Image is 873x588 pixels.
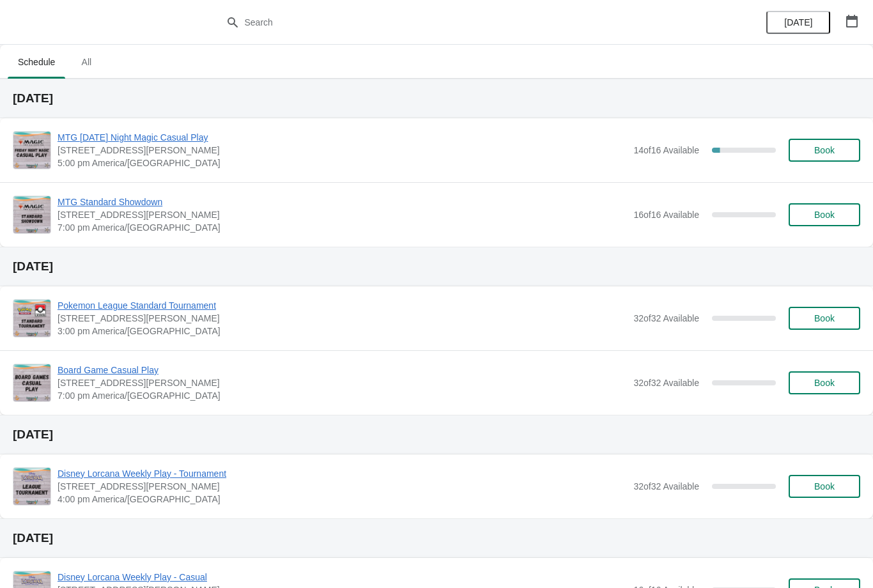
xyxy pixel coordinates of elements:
input: Search [244,11,655,34]
span: 32 of 32 Available [633,378,699,388]
img: Pokemon League Standard Tournament | 2040 Louetta Rd Ste I Spring, TX 77388 | 3:00 pm America/Chi... [13,300,50,337]
span: 14 of 16 Available [633,145,699,155]
span: [STREET_ADDRESS][PERSON_NAME] [58,312,627,325]
h2: [DATE] [13,260,860,273]
span: [STREET_ADDRESS][PERSON_NAME] [58,144,627,157]
button: Book [789,371,860,394]
button: Book [789,475,860,498]
img: MTG Standard Showdown | 2040 Louetta Rd Ste I Spring, TX 77388 | 7:00 pm America/Chicago [13,196,50,233]
span: 7:00 pm America/[GEOGRAPHIC_DATA] [58,389,627,402]
button: Book [789,139,860,162]
img: Board Game Casual Play | 2040 Louetta Rd Ste I Spring, TX 77388 | 7:00 pm America/Chicago [13,364,50,401]
span: 5:00 pm America/[GEOGRAPHIC_DATA] [58,157,627,169]
button: Book [789,307,860,330]
span: MTG [DATE] Night Magic Casual Play [58,131,627,144]
span: 3:00 pm America/[GEOGRAPHIC_DATA] [58,325,627,337]
h2: [DATE] [13,428,860,441]
span: 32 of 32 Available [633,313,699,323]
span: [DATE] [784,17,812,27]
span: MTG Standard Showdown [58,196,627,208]
span: 7:00 pm America/[GEOGRAPHIC_DATA] [58,221,627,234]
span: [STREET_ADDRESS][PERSON_NAME] [58,208,627,221]
span: Disney Lorcana Weekly Play - Casual [58,571,627,584]
span: [STREET_ADDRESS][PERSON_NAME] [58,376,627,389]
img: Disney Lorcana Weekly Play - Tournament | 2040 Louetta Rd Ste I Spring, TX 77388 | 4:00 pm Americ... [13,468,50,505]
h2: [DATE] [13,92,860,105]
h2: [DATE] [13,532,860,545]
span: Book [814,145,835,155]
button: Book [789,203,860,226]
span: Book [814,378,835,388]
span: 4:00 pm America/[GEOGRAPHIC_DATA] [58,493,627,506]
span: Pokemon League Standard Tournament [58,299,627,312]
span: 16 of 16 Available [633,210,699,220]
span: Schedule [8,50,65,73]
span: Disney Lorcana Weekly Play - Tournament [58,467,627,480]
span: Book [814,313,835,323]
span: All [70,50,102,73]
button: [DATE] [766,11,830,34]
img: MTG Friday Night Magic Casual Play | 2040 Louetta Rd Ste I Spring, TX 77388 | 5:00 pm America/Chi... [13,132,50,169]
span: 32 of 32 Available [633,481,699,491]
span: Board Game Casual Play [58,364,627,376]
span: Book [814,481,835,491]
span: Book [814,210,835,220]
span: [STREET_ADDRESS][PERSON_NAME] [58,480,627,493]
